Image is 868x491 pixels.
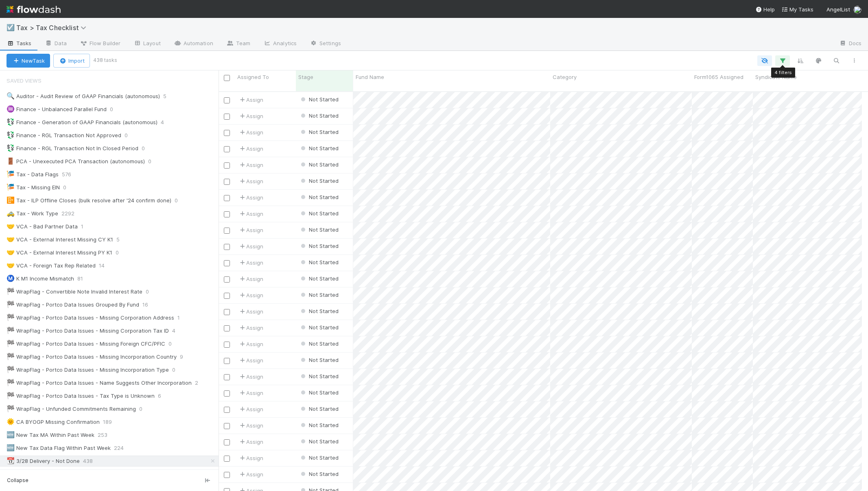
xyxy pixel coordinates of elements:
span: Saved Views [7,72,42,89]
div: Not Started [299,209,339,217]
span: Not Started [299,194,339,200]
button: NewTask [7,54,50,68]
a: My Tasks [781,5,813,13]
span: Assign [238,275,263,283]
div: Not Started [299,193,339,201]
span: 🏁 [7,301,15,308]
div: Not Started [299,258,339,266]
input: Toggle Row Selected [224,325,230,331]
input: Toggle Row Selected [224,342,230,348]
span: Not Started [299,308,339,314]
div: Not Started [299,274,339,283]
input: Toggle Row Selected [224,309,230,315]
div: Finance - Unbalanced Parallel Fund [7,104,107,114]
div: Assign [238,421,263,430]
span: 🆕 [7,431,15,438]
span: Not Started [299,422,339,428]
span: Assign [238,405,263,413]
div: 3/28 - Review [7,469,52,479]
img: avatar_a3b243cf-b3da-4b5c-848d-cbf70bdb6bef.png [853,6,861,14]
div: Tax - Data Flags [7,169,59,180]
input: Toggle Row Selected [224,390,230,397]
div: VCA - Foreign Tax Rep Related [7,261,96,271]
span: 🏁 [7,314,15,321]
span: Assign [238,438,263,446]
span: 9 [180,352,191,362]
span: 🚕 [7,210,15,217]
span: 189 [103,417,120,427]
div: Assign [238,177,263,185]
div: VCA - External Interest Missing PY K1 [7,248,112,258]
span: Form1065 Assigned [694,73,743,81]
div: Assign [238,161,263,169]
div: Assign [238,128,263,136]
span: Category [553,73,577,81]
span: Not Started [299,406,339,412]
input: Toggle Row Selected [224,195,230,201]
input: Toggle All Rows Selected [224,75,230,81]
a: Docs [833,37,868,50]
div: WrapFlag - Portco Data Issues - Missing Incorporation Type [7,365,169,375]
input: Toggle Row Selected [224,293,230,299]
span: Stage [298,73,313,81]
div: WrapFlag - Convertible Note Invalid Interest Rate [7,287,142,297]
div: Not Started [299,437,339,445]
input: Toggle Row Selected [224,146,230,152]
span: 0 [168,339,180,349]
span: Assign [238,389,263,397]
input: Toggle Row Selected [224,374,230,380]
span: Fund Name [356,73,384,81]
span: 🏁 [7,288,15,295]
span: 🏁 [7,392,15,399]
span: 🌞 [7,418,15,425]
span: 0 [110,104,121,114]
span: ☑️ [7,24,15,31]
div: Not Started [299,177,339,185]
input: Toggle Row Selected [224,260,230,266]
div: Not Started [299,226,339,234]
span: 🤝 [7,249,15,256]
div: Assign [238,470,263,478]
div: Not Started [299,95,339,103]
span: Not Started [299,373,339,379]
span: 0 [63,182,74,193]
input: Toggle Row Selected [224,358,230,364]
a: Flow Builder [73,37,127,50]
input: Toggle Row Selected [224,439,230,445]
div: Assign [238,356,263,364]
span: 🏁 [7,379,15,386]
span: 5 [116,235,128,245]
input: Toggle Row Selected [224,423,230,429]
a: Analytics [257,37,303,50]
div: Not Started [299,356,339,364]
span: 6 [158,391,169,401]
div: VCA - External Interest Missing CY K1 [7,235,113,245]
span: Not Started [299,471,339,477]
span: Assign [238,291,263,299]
div: Tax - Work Type [7,208,58,219]
span: 0 [146,287,157,297]
span: 224 [114,443,132,453]
span: Not Started [299,292,339,298]
span: Not Started [299,454,339,461]
span: Flow Builder [80,39,120,47]
span: 🆕 [7,444,15,451]
span: Assign [238,324,263,332]
input: Toggle Row Selected [224,130,230,136]
div: WrapFlag - Portco Data Issues Grouped By Fund [7,300,139,310]
span: Assign [238,96,263,104]
small: 438 tasks [93,57,117,64]
div: Not Started [299,112,339,120]
span: 🤝 [7,262,15,269]
input: Toggle Row Selected [224,276,230,283]
span: Assign [238,145,263,153]
span: 🏁 [7,405,15,412]
span: Not Started [299,357,339,363]
span: 576 [62,169,79,180]
div: Not Started [299,144,339,152]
